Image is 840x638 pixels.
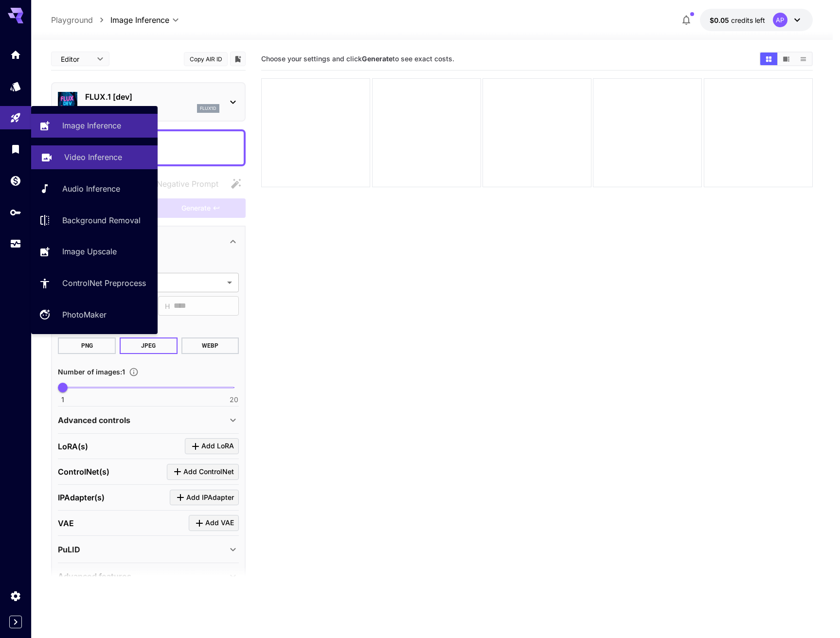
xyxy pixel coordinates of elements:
span: Image Inference [110,14,169,26]
button: Show media in list view [795,53,812,65]
button: PNG [58,337,116,354]
span: Add LoRA [201,440,234,452]
span: Add IPAdapter [186,492,234,504]
div: Usage [10,238,21,250]
p: Image Upscale [62,246,117,257]
span: $0.05 [710,16,731,24]
p: Background Removal [62,214,141,226]
button: Specify how many images to generate in a single request. Each image generation will be charged se... [125,367,143,377]
span: Number of images : 1 [58,368,125,376]
div: Playground [10,112,21,124]
p: PuLID [58,544,80,555]
button: Copy AIR ID [184,52,228,66]
p: PhotoMaker [62,309,107,320]
div: Library [10,143,21,155]
a: Image Upscale [31,240,158,264]
div: $0.05 [710,15,765,25]
p: flux1d [200,105,216,112]
b: Generate [362,54,393,63]
nav: breadcrumb [51,14,110,26]
a: ControlNet Preprocess [31,271,158,295]
a: Video Inference [31,145,158,169]
div: API Keys [10,206,21,218]
div: AP [773,13,787,27]
a: PhotoMaker [31,303,158,327]
p: Image Inference [62,120,121,131]
button: Add to library [233,53,242,65]
span: Negative Prompt [157,178,218,190]
span: 20 [230,395,238,405]
a: Audio Inference [31,177,158,201]
button: Show media in video view [778,53,795,65]
p: ControlNet Preprocess [62,277,146,289]
a: Background Removal [31,208,158,232]
span: Add VAE [205,517,234,529]
button: $0.05 [700,9,813,31]
p: Audio Inference [62,183,120,195]
span: Editor [61,54,91,64]
button: Click to add IPAdapter [170,490,239,506]
p: LoRA(s) [58,441,88,452]
span: 1 [61,395,64,405]
span: credits left [731,16,765,24]
p: IPAdapter(s) [58,492,105,503]
button: JPEG [120,337,178,354]
button: WEBP [181,337,239,354]
button: Click to add ControlNet [167,464,239,480]
button: Expand sidebar [9,616,22,628]
button: Click to add LoRA [185,438,239,454]
div: Wallet [10,175,21,187]
span: Negative prompts are not compatible with the selected model. [137,177,226,190]
span: Add ControlNet [183,466,234,478]
div: Settings [10,590,21,602]
div: Show media in grid viewShow media in video viewShow media in list view [759,52,813,66]
p: VAE [58,517,74,529]
p: Advanced controls [58,414,130,426]
span: Choose your settings and click to see exact costs. [261,54,454,63]
p: Video Inference [64,151,122,163]
div: Home [10,49,21,61]
span: H [165,301,170,312]
div: Models [10,80,21,92]
p: Playground [51,14,93,26]
p: ControlNet(s) [58,466,109,478]
p: FLUX.1 [dev] [85,91,219,103]
button: Click to add VAE [189,515,239,531]
button: Show media in grid view [760,53,777,65]
a: Image Inference [31,114,158,138]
